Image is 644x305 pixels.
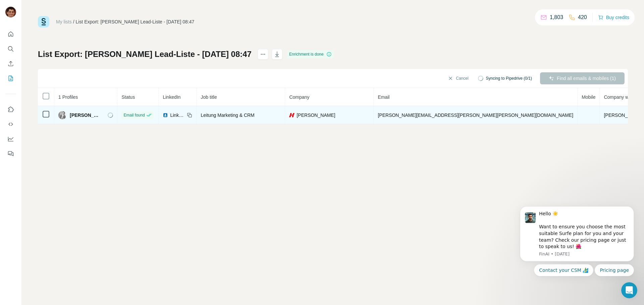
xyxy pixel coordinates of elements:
span: Status [121,94,135,100]
img: Avatar [5,7,16,17]
button: My lists [5,72,16,84]
button: actions [258,49,268,60]
span: Email [378,94,389,100]
span: Company [289,94,309,100]
h1: List Export: [PERSON_NAME] Lead-Liste - [DATE] 08:47 [38,49,252,60]
button: Enrich CSV [5,58,16,70]
button: Buy credits [598,13,629,22]
img: company-logo [289,112,294,118]
p: 1,803 [550,13,563,21]
a: My lists [56,19,72,24]
button: Use Surfe API [5,118,16,130]
img: Surfe Logo [38,16,49,27]
span: [PERSON_NAME] [297,112,335,119]
li: / [73,18,74,25]
span: Mobile [582,94,595,100]
span: LinkedIn [163,94,180,100]
button: Cancel [443,72,473,84]
span: Email found [123,112,145,118]
div: Enrichment is done [287,50,334,58]
img: LinkedIn logo [163,112,168,118]
span: Company website [604,94,641,100]
span: [PERSON_NAME] [70,112,101,119]
span: 1 Profiles [58,94,78,100]
span: Job title [201,94,217,100]
p: 420 [578,13,587,21]
iframe: Intercom live chat [621,282,637,298]
button: Search [5,43,16,55]
button: Dashboard [5,133,16,145]
span: LinkedIn [170,112,185,119]
div: List Export: [PERSON_NAME] Lead-Liste - [DATE] 08:47 [76,18,195,25]
span: Syncing to Pipedrive (0/1) [486,75,532,81]
button: Use Surfe on LinkedIn [5,103,16,116]
iframe: Intercom notifications message [510,184,644,287]
span: [PERSON_NAME][EMAIL_ADDRESS][PERSON_NAME][PERSON_NAME][DOMAIN_NAME] [378,112,573,118]
button: Quick start [5,28,16,40]
img: Avatar [58,111,66,119]
span: Leitung Marketing & CRM [201,112,254,118]
button: Feedback [5,148,16,160]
